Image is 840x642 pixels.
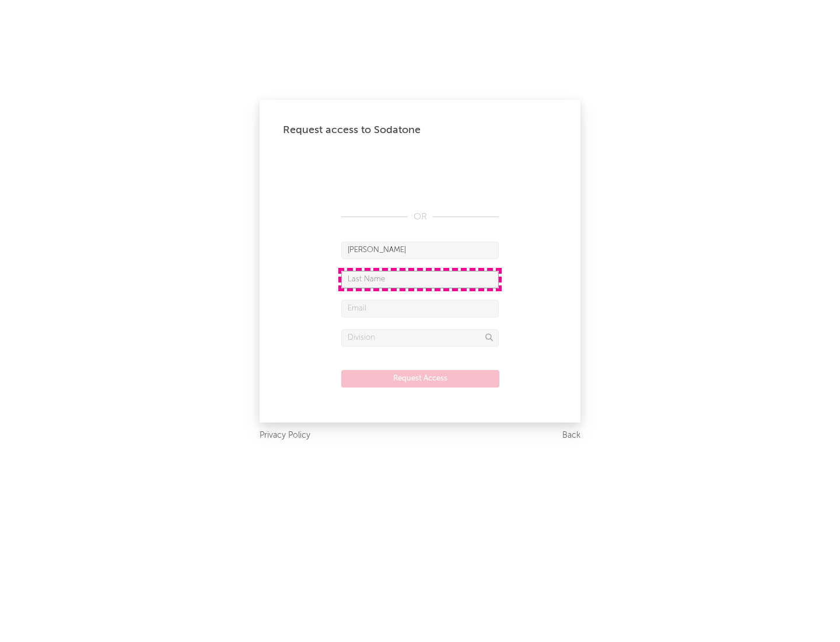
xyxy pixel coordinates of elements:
input: Email [341,300,499,317]
div: Request access to Sodatone [283,123,557,137]
input: Division [341,329,499,347]
div: OR [341,210,499,224]
a: Back [562,428,580,443]
button: Request Access [341,370,499,388]
input: Last Name [341,271,499,288]
a: Privacy Policy [260,428,310,443]
input: First Name [341,242,499,259]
